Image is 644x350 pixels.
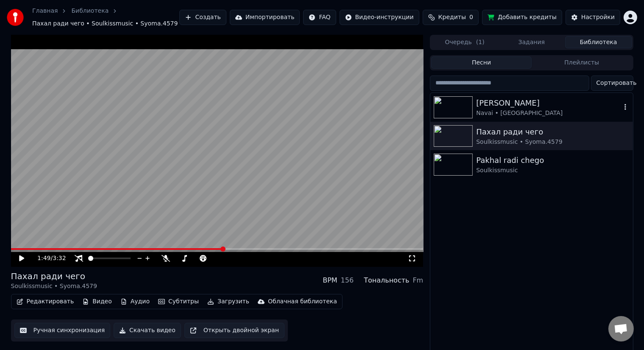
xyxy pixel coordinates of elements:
button: Настройки [566,10,620,25]
button: Кредиты0 [423,10,479,25]
nav: breadcrumb [32,7,179,28]
div: / [37,254,58,263]
button: Задания [498,36,565,48]
button: Импортировать [230,10,300,25]
button: Плейлисты [532,56,632,69]
a: Главная [32,7,58,15]
button: Видео [79,296,115,308]
span: Сортировать [597,79,637,87]
div: Открытый чат [608,316,634,342]
button: Загрузить [204,296,253,308]
div: [PERSON_NAME] [476,97,621,109]
button: Песни [431,56,532,69]
div: Soulkissmusic • Syoma.4579 [11,282,97,291]
div: Пахал ради чего [476,126,629,138]
button: Очередь [431,36,498,48]
span: 1:49 [37,254,50,263]
div: Soulkissmusic • Syoma.4579 [476,138,629,146]
button: Субтитры [155,296,202,308]
a: Библиотека [71,7,109,15]
img: youka [7,9,24,26]
button: Ручная синхронизация [14,323,111,338]
div: Navai • [GEOGRAPHIC_DATA] [476,109,621,118]
span: Кредиты [438,13,466,22]
div: 156 [341,275,354,286]
button: Создать [179,10,226,25]
button: Открыть двойной экран [184,323,284,338]
span: 3:32 [53,254,66,263]
div: Fm [413,275,424,286]
div: Pakhal radi chego [476,154,629,166]
div: BPM [323,275,337,286]
button: Аудио [117,296,153,308]
div: Тональность [364,275,409,286]
button: Добавить кредиты [482,10,562,25]
div: Soulkissmusic [476,166,629,175]
button: Редактировать [13,296,78,308]
button: FAQ [303,10,336,25]
span: 0 [469,13,473,22]
button: Скачать видео [114,323,181,338]
div: Облачная библиотека [268,297,337,306]
span: Пахал ради чего • Soulkissmusic • Syoma.4579 [32,20,178,28]
div: Настройки [581,13,615,22]
button: Видео-инструкции [340,10,419,25]
div: Пахал ради чего [11,270,97,282]
button: Библиотека [565,36,632,48]
span: ( 1 ) [476,38,485,47]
